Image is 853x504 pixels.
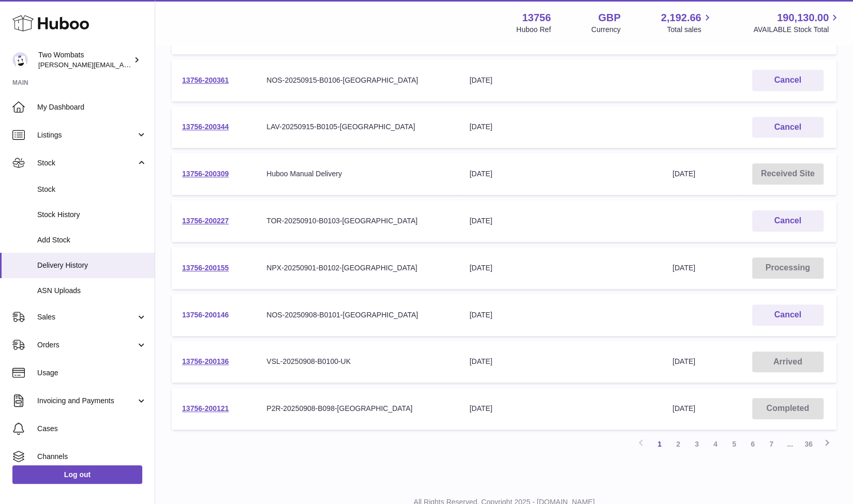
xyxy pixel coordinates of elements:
[752,70,824,91] button: Cancel
[470,263,652,273] div: [DATE]
[182,76,229,84] a: 13756-200361
[661,11,701,25] span: 2,192.66
[753,11,841,35] a: 190,130.00 AVAILABLE Stock Total
[669,435,687,453] a: 2
[12,465,142,484] a: Log out
[37,396,136,406] span: Invoicing and Payments
[37,185,147,194] span: Stock
[667,25,713,35] span: Total sales
[37,210,147,220] span: Stock History
[37,424,147,434] span: Cases
[687,435,706,453] a: 3
[266,169,448,179] div: Huboo Manual Delivery
[598,11,620,25] strong: GBP
[37,368,147,378] span: Usage
[266,216,448,226] div: TOR-20250910-B0103-[GEOGRAPHIC_DATA]
[38,50,131,70] div: Two Wombats
[706,435,725,453] a: 4
[591,25,621,35] div: Currency
[752,117,824,138] button: Cancel
[752,304,824,326] button: Cancel
[37,261,147,270] span: Delivery History
[182,357,229,365] a: 13756-200136
[266,357,448,366] div: VSL-20250908-B0100-UK
[182,123,229,131] a: 13756-200344
[182,311,229,319] a: 13756-200146
[37,102,147,112] span: My Dashboard
[37,452,147,462] span: Channels
[182,217,229,225] a: 13756-200227
[672,357,695,365] span: [DATE]
[470,404,652,414] div: [DATE]
[743,435,762,453] a: 6
[762,435,781,453] a: 7
[266,310,448,320] div: NOS-20250908-B0101-[GEOGRAPHIC_DATA]
[661,11,713,35] a: 2,192.66 Total sales
[38,60,263,69] span: [PERSON_NAME][EMAIL_ADDRESS][PERSON_NAME][DOMAIN_NAME]
[266,122,448,132] div: LAV-20250915-B0105-[GEOGRAPHIC_DATA]
[725,435,743,453] a: 5
[781,435,799,453] span: ...
[753,25,841,35] span: AVAILABLE Stock Total
[37,158,136,168] span: Stock
[777,11,829,25] span: 190,130.00
[470,216,652,226] div: [DATE]
[470,310,652,320] div: [DATE]
[799,435,818,453] a: 36
[522,11,551,25] strong: 13756
[182,264,229,272] a: 13756-200155
[266,263,448,273] div: NPX-20250901-B0102-[GEOGRAPHIC_DATA]
[37,340,136,350] span: Orders
[37,235,147,245] span: Add Stock
[672,170,695,178] span: [DATE]
[182,170,229,178] a: 13756-200309
[516,25,551,35] div: Huboo Ref
[470,357,652,366] div: [DATE]
[182,404,229,413] a: 13756-200121
[12,52,28,68] img: philip.carroll@twowombats.com
[470,122,652,132] div: [DATE]
[37,286,147,296] span: ASN Uploads
[37,130,136,140] span: Listings
[470,169,652,179] div: [DATE]
[650,435,669,453] a: 1
[470,75,652,85] div: [DATE]
[37,312,136,322] span: Sales
[266,404,448,414] div: P2R-20250908-B098-[GEOGRAPHIC_DATA]
[266,75,448,85] div: NOS-20250915-B0106-[GEOGRAPHIC_DATA]
[672,264,695,272] span: [DATE]
[672,404,695,413] span: [DATE]
[752,210,824,232] button: Cancel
